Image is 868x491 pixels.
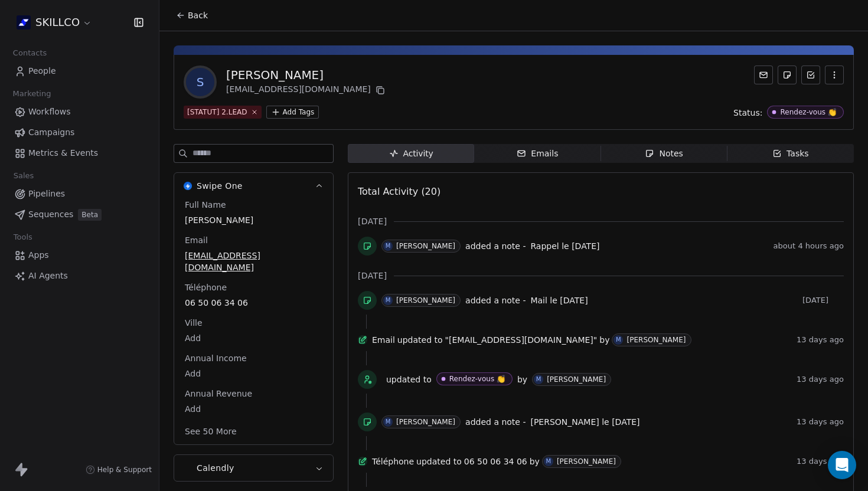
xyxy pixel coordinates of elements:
[780,108,837,116] div: Rendez-vous 👏
[97,465,152,474] span: Help & Support
[9,143,149,163] a: Metrics & Events
[174,199,333,444] div: Swipe OneSwipe One
[169,5,215,26] button: Back
[182,317,205,329] span: Ville
[182,388,254,400] span: Annual Revenue
[397,334,443,346] span: updated to
[616,335,621,345] div: M
[8,85,56,103] span: Marketing
[14,12,94,32] button: SKILLCO
[372,334,395,346] span: Email
[358,270,387,281] span: [DATE]
[372,456,414,467] span: Téléphone
[182,281,229,293] span: Téléphone
[8,228,37,246] span: Tools
[188,9,208,21] span: Back
[465,240,526,252] span: added a note -
[530,417,639,427] span: [PERSON_NAME] le [DATE]
[416,456,462,467] span: updated to
[530,293,588,307] a: Mail le [DATE]
[9,123,149,142] a: Campaigns
[226,67,387,83] div: [PERSON_NAME]
[174,455,333,481] button: CalendlyCalendly
[530,456,540,467] span: by
[396,242,455,250] div: [PERSON_NAME]
[445,334,598,346] span: "[EMAIL_ADDRESS][DOMAIN_NAME]"
[9,184,149,204] a: Pipelines
[197,462,234,474] span: Calendly
[517,148,558,160] div: Emails
[28,65,56,77] span: People
[28,208,73,221] span: Sequences
[28,188,65,200] span: Pipelines
[396,296,455,305] div: [PERSON_NAME]
[396,418,455,426] div: [PERSON_NAME]
[28,249,49,261] span: Apps
[178,421,244,442] button: See 50 More
[599,334,609,346] span: by
[86,465,152,474] a: Help & Support
[772,148,809,160] div: Tasks
[530,415,639,429] a: [PERSON_NAME] le [DATE]
[8,167,39,185] span: Sales
[35,15,80,30] span: SKILLCO
[8,44,52,62] span: Contacts
[530,239,599,253] a: Rappel le [DATE]
[28,270,68,282] span: AI Agents
[187,107,247,117] div: [STATUT] 2.LEAD
[547,375,606,384] div: [PERSON_NAME]
[186,68,214,96] span: S
[28,106,71,118] span: Workflows
[358,186,440,197] span: Total Activity (20)
[733,107,762,119] span: Status:
[182,352,249,364] span: Annual Income
[386,417,391,427] div: M
[386,374,432,385] span: updated to
[184,182,192,190] img: Swipe One
[530,296,588,305] span: Mail le [DATE]
[797,335,844,345] span: 13 days ago
[465,294,526,306] span: added a note -
[9,61,149,81] a: People
[266,106,319,119] button: Add Tags
[797,417,844,427] span: 13 days ago
[185,368,322,379] span: Add
[9,205,149,224] a: SequencesBeta
[78,209,102,221] span: Beta
[28,147,98,159] span: Metrics & Events
[358,215,387,227] span: [DATE]
[465,416,526,428] span: added a note -
[797,457,844,466] span: 13 days ago
[449,375,505,383] div: Rendez-vous 👏
[185,403,322,415] span: Add
[185,332,322,344] span: Add
[464,456,527,467] span: 06 50 06 34 06
[802,296,844,305] span: [DATE]
[17,15,31,30] img: Skillco%20logo%20icon%20(2).png
[226,83,387,97] div: [EMAIL_ADDRESS][DOMAIN_NAME]
[546,457,552,466] div: M
[774,241,844,251] span: about 4 hours ago
[557,457,616,466] div: [PERSON_NAME]
[185,297,322,309] span: 06 50 06 34 06
[185,214,322,226] span: [PERSON_NAME]
[185,250,322,273] span: [EMAIL_ADDRESS][DOMAIN_NAME]
[9,266,149,286] a: AI Agents
[386,241,391,251] div: M
[174,173,333,199] button: Swipe OneSwipe One
[626,336,686,344] div: [PERSON_NAME]
[517,374,527,385] span: by
[9,245,149,265] a: Apps
[197,180,243,192] span: Swipe One
[645,148,683,160] div: Notes
[386,296,391,305] div: M
[797,375,844,384] span: 13 days ago
[182,199,229,211] span: Full Name
[9,102,149,122] a: Workflows
[184,464,192,472] img: Calendly
[536,375,541,384] div: M
[28,126,74,139] span: Campaigns
[828,451,856,479] div: Open Intercom Messenger
[182,234,210,246] span: Email
[530,241,599,251] span: Rappel le [DATE]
